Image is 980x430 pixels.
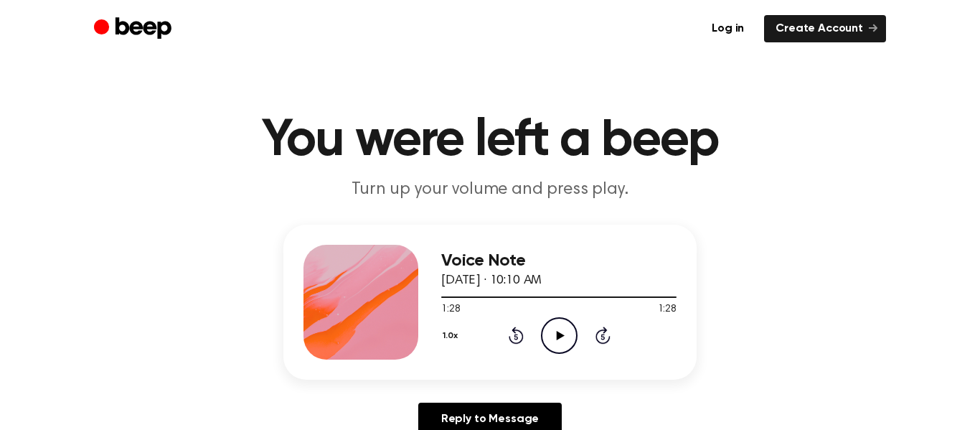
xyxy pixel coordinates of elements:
span: [DATE] · 10:10 AM [441,274,542,287]
span: 1:28 [658,302,677,317]
button: 1.0x [441,324,463,348]
a: Beep [94,15,175,43]
h1: You were left a beep [123,115,857,167]
h3: Voice Note [441,251,677,271]
a: Create Account [764,15,886,42]
a: Log in [700,15,755,42]
p: Turn up your volume and press play. [215,178,765,202]
span: 1:28 [441,302,460,317]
